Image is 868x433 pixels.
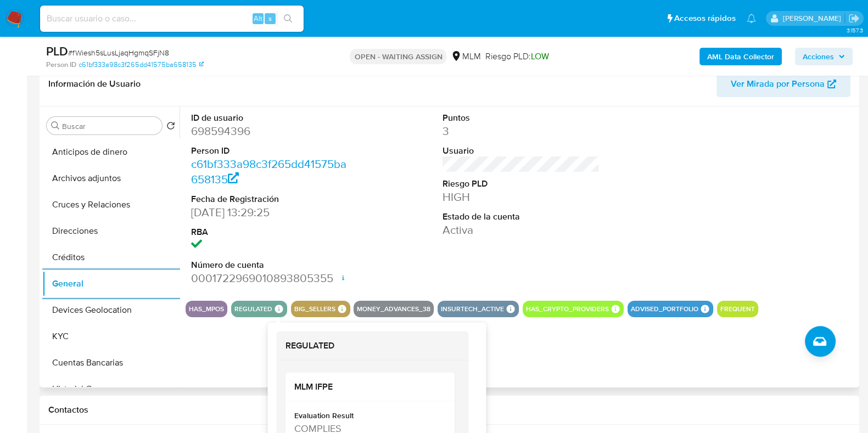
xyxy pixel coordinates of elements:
button: General [42,271,180,297]
button: Direcciones [42,218,180,244]
button: Cuentas Bancarias [42,350,180,376]
button: Ver Mirada por Persona [716,71,850,97]
a: c61bf333a98c3f265dd41575ba658135 [191,156,346,187]
button: Anticipos de dinero [42,139,180,165]
a: Salir [848,13,860,24]
dt: Puntos [443,112,600,124]
button: Cruces y Relaciones [42,192,180,218]
dt: Número de cuenta [191,259,348,271]
span: Accesos rápidos [674,13,736,24]
input: Buscar [62,121,158,131]
button: Buscar [51,121,60,130]
dd: [DATE] 13:29:25 [191,205,348,220]
dd: HIGH [443,189,600,205]
div: Evaluation Result [294,410,444,421]
dd: 3 [443,123,600,139]
button: AML Data Collector [699,48,782,65]
span: Riesgo PLD: [485,50,548,63]
dt: Person ID [191,145,348,157]
h1: Contactos [48,404,850,415]
span: Ver Mirada por Persona [731,71,825,97]
dd: 0001722969010893805355 [191,271,348,286]
dt: Estado de la cuenta [443,211,600,223]
dt: Riesgo PLD [443,178,600,190]
h2: REGULATED [285,340,460,351]
b: Person ID [46,60,76,70]
dd: Activa [443,222,600,238]
b: AML Data Collector [707,48,774,65]
span: LOW [530,50,548,63]
span: Alt [254,13,262,24]
dt: ID de usuario [191,112,348,124]
span: Acciones [803,48,834,65]
button: Devices Geolocation [42,297,180,323]
button: Acciones [795,48,853,65]
input: Buscar usuario o caso... [40,12,304,26]
button: Historial Casos [42,376,180,402]
p: OPEN - WAITING ASSIGN [350,49,446,64]
h1: Información de Usuario [48,78,141,89]
button: KYC [42,323,180,350]
b: PLD [46,42,68,60]
a: c61bf333a98c3f265dd41575ba658135 [79,60,204,70]
a: Notificaciones [747,14,756,23]
dd: 698594396 [191,123,348,139]
p: carlos.soto@mercadolibre.com.mx [782,13,844,24]
span: 3.157.3 [846,26,863,35]
button: search-icon [277,11,299,26]
button: Archivos adjuntos [42,165,180,192]
span: # fWiesh5sLusLjaqHgmqSFjN8 [68,47,169,58]
button: Volver al orden por defecto [166,121,175,133]
h2: MLM IFPE [294,381,446,392]
dt: Usuario [443,145,600,157]
dt: Fecha de Registración [191,193,348,205]
div: MLM [451,50,480,63]
dt: RBA [191,226,348,238]
span: s [268,13,272,24]
button: Créditos [42,244,180,271]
